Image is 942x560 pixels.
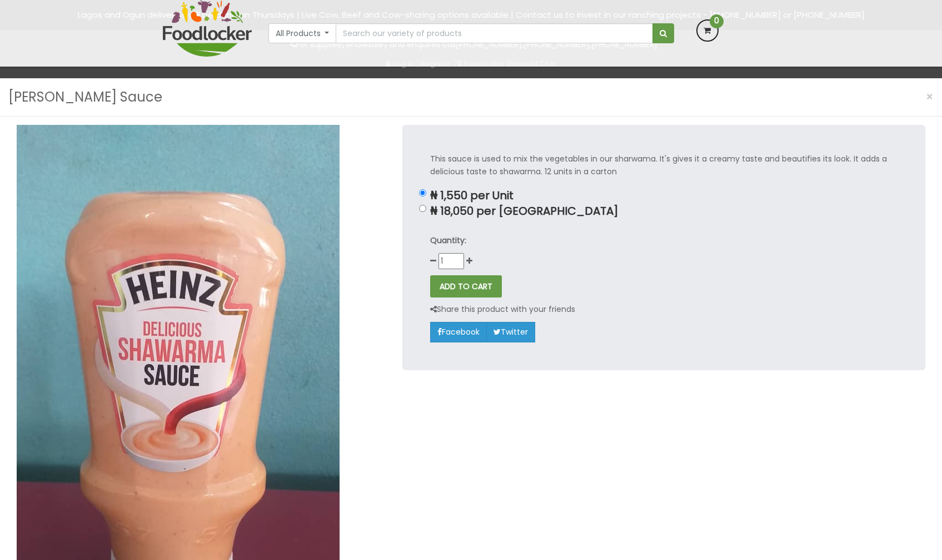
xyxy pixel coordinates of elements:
[268,23,337,43] button: All Products
[430,322,487,342] a: Facebook
[920,85,939,108] button: Close
[430,205,898,218] p: ₦ 18,050 per [GEOGRAPHIC_DATA]
[430,153,898,178] p: This sauce is used to mix the vegetables in our sharwama. It's gives it a creamy taste and beauti...
[926,89,934,105] span: ×
[336,23,652,43] input: Search our variety of products
[430,275,502,297] button: ADD TO CART
[419,189,426,196] input: ₦ 1,550 per Unit
[486,322,535,342] a: Twitter
[8,87,162,108] h3: [PERSON_NAME] Sauce
[430,235,466,246] strong: Quantity:
[430,189,898,202] p: ₦ 1,550 per Unit
[710,14,724,28] span: 0
[430,303,575,316] p: Share this product with your friends
[419,205,426,212] input: ₦ 18,050 per [GEOGRAPHIC_DATA]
